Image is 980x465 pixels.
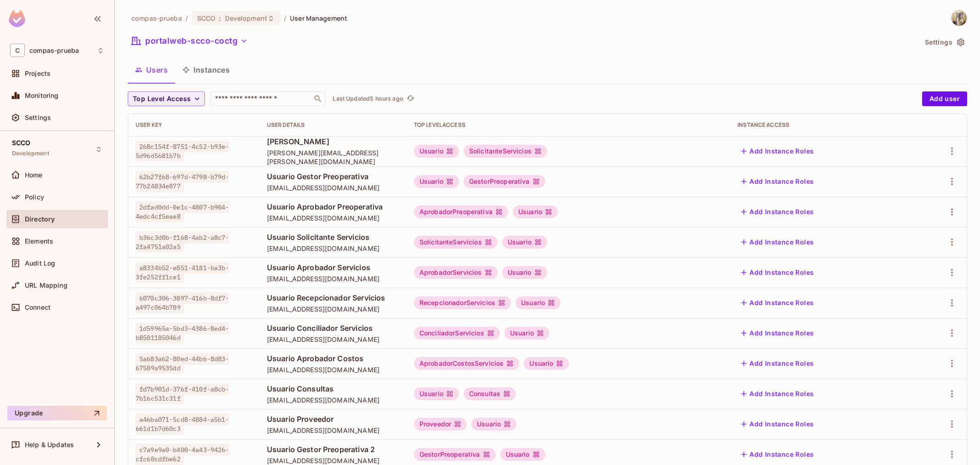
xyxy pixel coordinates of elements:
[737,174,817,189] button: Add Instance Roles
[136,414,229,435] span: a46ba071-5cd8-4884-a5b1-661d1b7d60c3
[737,204,817,219] button: Add Instance Roles
[737,356,817,371] button: Add Instance Roles
[737,386,817,401] button: Add Instance Roles
[25,193,44,201] span: Policy
[10,44,25,57] span: C
[267,444,399,454] span: Usuario Gestor Preoperativa 2
[131,14,182,23] span: the active workspace
[136,353,229,374] span: 5a683a62-80ed-44b6-8d83-67509a9535dd
[29,47,79,54] span: Workspace: compas-prueba
[922,91,967,106] button: Add user
[128,58,175,81] button: Users
[267,396,399,404] span: [EMAIL_ADDRESS][DOMAIN_NAME]
[267,171,399,181] span: Usuario Gestor Preoperativa
[7,406,107,420] button: Upgrade
[267,183,399,192] span: [EMAIL_ADDRESS][DOMAIN_NAME]
[225,14,267,23] span: Development
[267,456,399,465] span: [EMAIL_ADDRESS][DOMAIN_NAME]
[403,93,416,104] span: Click to refresh data
[12,139,31,147] span: SCCO
[737,144,817,159] button: Add Instance Roles
[414,448,496,461] div: GestorPreoperativa
[267,262,399,272] span: Usuario Aprobador Servicios
[128,91,205,106] button: Top Level Access
[284,14,286,23] li: /
[175,58,237,81] button: Instances
[952,11,967,26] img: David Villegas
[414,121,723,129] div: Top Level Access
[267,353,399,363] span: Usuario Aprobador Costos
[407,94,414,103] span: refresh
[267,384,399,394] span: Usuario Consultas
[414,266,498,279] div: AprobadorServicios
[25,70,51,77] span: Projects
[414,236,498,249] div: SolicitanteServicios
[471,418,516,431] div: Usuario
[414,418,467,431] div: Proveedor
[405,93,416,104] button: refresh
[267,293,399,303] span: Usuario Recepcionador Servicios
[513,205,558,218] div: Usuario
[504,327,549,340] div: Usuario
[218,15,221,22] span: :
[136,141,229,162] span: 268c154f-8751-4c52-b93e-5d96d5681b7b
[414,175,459,188] div: Usuario
[515,296,561,309] div: Usuario
[290,14,347,23] span: User Management
[414,205,508,218] div: AprobadorPreoperativa
[267,202,399,212] span: Usuario Aprobador Preoperativa
[333,95,403,102] p: Last Updated 5 hours ago
[267,214,399,222] span: [EMAIL_ADDRESS][DOMAIN_NAME]
[737,417,817,431] button: Add Instance Roles
[136,323,229,344] span: 1d59965a-5bd3-4386-8ed4-b8501185046d
[136,444,229,465] span: c7a9e9a0-b400-4a43-9426-cfc60cdfbe62
[737,295,817,310] button: Add Instance Roles
[136,171,229,192] span: 62b27f68-697d-4798-b79d-77b24834e877
[524,357,569,370] div: Usuario
[737,265,817,280] button: Add Instance Roles
[267,148,399,166] span: [PERSON_NAME][EMAIL_ADDRESS][PERSON_NAME][DOMAIN_NAME]
[267,335,399,344] span: [EMAIL_ADDRESS][DOMAIN_NAME]
[25,215,55,223] span: Directory
[136,121,252,129] div: User Key
[502,236,547,249] div: Usuario
[136,232,229,253] span: b36c3d0b-f168-4ab2-a8c7-2fa4751a02a5
[414,387,459,400] div: Usuario
[500,448,545,461] div: Usuario
[737,235,817,250] button: Add Instance Roles
[136,383,229,404] span: fd7b901d-376f-410f-a8cb-7b16c531c31f
[414,327,500,340] div: ConciliadorServicios
[267,121,399,129] div: User Details
[737,121,903,129] div: Instance Access
[25,171,43,179] span: Home
[25,238,53,245] span: Elements
[267,323,399,333] span: Usuario Conciliador Servicios
[267,426,399,435] span: [EMAIL_ADDRESS][DOMAIN_NAME]
[25,92,59,99] span: Monitoring
[414,357,520,370] div: AprobadorCostosServicios
[464,387,516,400] div: Consultas
[921,35,967,50] button: Settings
[737,326,817,340] button: Add Instance Roles
[25,282,68,289] span: URL Mapping
[136,262,229,283] span: a8334b52-e851-4181-ba3b-3fe252ff1ce1
[267,232,399,242] span: Usuario Solicitante Servicios
[267,136,399,147] span: [PERSON_NAME]
[186,14,188,23] li: /
[128,34,251,48] button: portalweb-scco-coctg
[464,145,547,158] div: SolicitanteServicios
[25,441,74,448] span: Help & Updates
[133,93,191,105] span: Top Level Access
[414,296,511,309] div: RecepcionadorServicios
[267,244,399,253] span: [EMAIL_ADDRESS][DOMAIN_NAME]
[267,305,399,313] span: [EMAIL_ADDRESS][DOMAIN_NAME]
[267,414,399,424] span: Usuario Proveedor
[12,150,49,157] span: Development
[502,266,547,279] div: Usuario
[136,292,229,313] span: 6070c306-3897-416b-8df7-a497c064b789
[25,114,51,121] span: Settings
[9,10,25,27] img: SReyMgAAAABJRU5ErkJggg==
[136,201,229,222] span: 2dfad0dd-0e1c-4807-b904-4edc4cf5eae8
[737,447,817,462] button: Add Instance Roles
[267,365,399,374] span: [EMAIL_ADDRESS][DOMAIN_NAME]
